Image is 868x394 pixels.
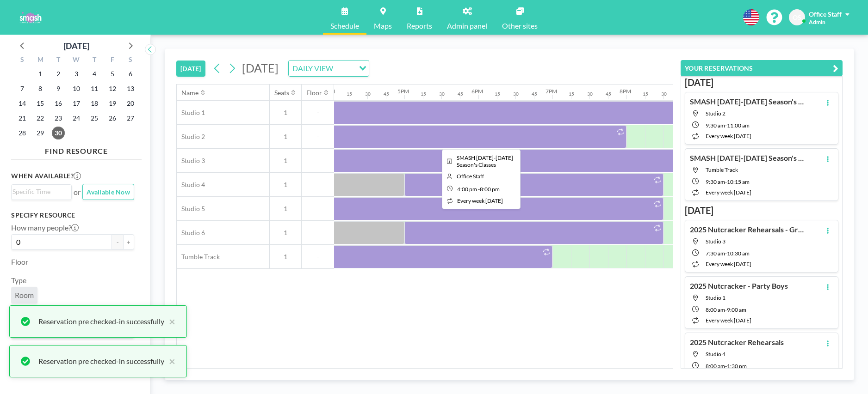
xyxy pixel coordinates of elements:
div: Name [181,89,198,97]
div: 30 [513,91,519,97]
span: 1 [270,205,301,213]
span: Thursday, September 4, 2025 [88,67,101,80]
span: Reports [407,22,432,30]
span: Office Staff [457,173,484,180]
input: Search for option [336,62,353,74]
span: Admin panel [447,22,487,30]
div: Search for option [289,61,369,76]
span: 1 [270,229,301,237]
span: Thursday, September 18, 2025 [88,97,101,110]
span: Saturday, September 27, 2025 [124,112,137,125]
span: 1 [270,253,301,261]
span: Studio 4 [177,181,205,189]
span: - [302,133,334,141]
span: Monday, September 15, 2025 [34,97,47,110]
span: 10:30 AM [727,250,750,257]
span: Friday, September 19, 2025 [106,97,119,110]
span: Schedule [330,22,359,30]
span: - [302,181,334,189]
span: Tuesday, September 30, 2025 [52,127,65,139]
div: 7PM [546,88,557,95]
h3: [DATE] [685,77,838,88]
h4: 2025 Nutcracker Rehearsals - Grown [PERSON_NAME], Mouse Queen, Rosebuds [690,225,806,234]
span: Studio 2 [177,133,205,141]
input: Search for option [12,187,66,197]
span: Monday, September 22, 2025 [34,112,47,125]
div: 15 [569,91,574,97]
span: Tuesday, September 2, 2025 [52,67,65,80]
span: - [725,306,727,313]
h4: SMASH [DATE]-[DATE] Season's Classes ([PERSON_NAME] Teach) [690,153,806,163]
div: S [121,55,139,67]
span: 1 [270,181,301,189]
span: Sunday, September 7, 2025 [16,82,29,95]
span: Studio 1 [177,109,205,117]
span: - [725,363,727,370]
span: Tumble Track [177,253,220,261]
div: Reservation pre checked-in successfully [38,316,164,327]
h4: SMASH [DATE]-[DATE] Season's Classes [690,97,806,106]
span: DAILY VIEW [291,62,335,74]
button: + [123,234,134,250]
div: M [31,55,50,67]
span: Friday, September 5, 2025 [106,67,119,80]
span: Monday, September 29, 2025 [34,127,47,139]
span: Other sites [502,22,538,30]
span: Sunday, September 28, 2025 [16,127,29,139]
span: Studio 6 [177,229,205,237]
div: 6PM [471,88,483,95]
button: close [164,316,175,327]
span: Tuesday, September 23, 2025 [52,112,65,125]
h4: FIND RESOURCE [11,143,142,156]
span: 4:00 PM [457,186,477,193]
span: 1 [270,133,301,141]
span: 10:15 AM [727,178,750,185]
div: 8PM [620,88,631,95]
div: 15 [421,91,426,97]
div: Seats [274,89,289,97]
span: - [302,229,334,237]
h3: [DATE] [685,205,838,216]
span: Tuesday, September 9, 2025 [52,82,65,95]
div: T [50,55,68,67]
span: - [302,253,334,261]
div: 45 [458,91,463,97]
span: Studio 3 [706,238,725,245]
h4: 2025 Nutcracker Rehearsals [690,338,784,347]
div: 15 [495,91,500,97]
div: W [68,55,86,67]
span: every week [DATE] [457,197,503,204]
button: close [164,356,175,367]
span: Studio 2 [706,110,725,117]
div: 45 [606,91,611,97]
span: Saturday, September 20, 2025 [124,97,137,110]
div: 30 [439,91,445,97]
span: Wednesday, September 24, 2025 [70,112,83,125]
label: Floor [11,257,28,267]
span: Room [15,291,34,300]
span: - [302,157,334,165]
span: every week [DATE] [706,317,751,324]
span: Saturday, September 13, 2025 [124,82,137,95]
div: 45 [532,91,537,97]
h3: Specify resource [11,211,134,219]
span: Thursday, September 11, 2025 [88,82,101,95]
span: every week [DATE] [706,261,751,267]
h4: 2025 Nutcracker - Party Boys [690,281,788,291]
span: - [725,250,727,257]
button: Available Now [82,184,134,200]
span: Sunday, September 21, 2025 [16,112,29,125]
span: Wednesday, September 3, 2025 [70,67,83,80]
span: Tumble Track [706,166,738,173]
div: [DATE] [63,39,89,52]
span: Tuesday, September 16, 2025 [52,97,65,110]
span: 1 [270,157,301,165]
span: Studio 3 [177,157,205,165]
span: every week [DATE] [706,189,751,196]
span: or [74,188,81,197]
span: Available Now [87,188,130,196]
span: 8:00 AM [706,306,725,313]
label: Type [11,276,26,285]
span: Studio 5 [177,205,205,213]
span: Saturday, September 6, 2025 [124,67,137,80]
